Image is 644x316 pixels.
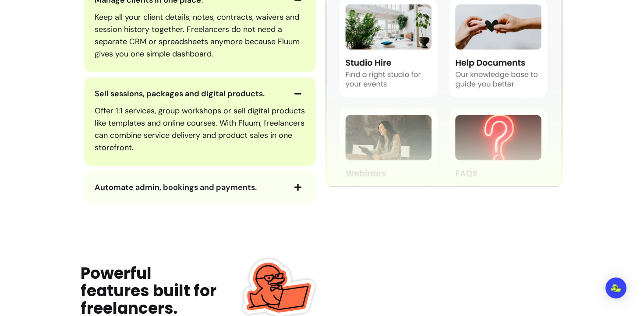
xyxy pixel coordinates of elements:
[95,180,305,195] button: Automate admin, bookings and payments.
[605,277,626,298] div: Open Intercom Messenger
[95,88,265,99] span: Sell sessions, packages and digital products.
[95,86,305,101] button: Sell sessions, packages and digital products.
[95,182,257,193] span: Automate admin, bookings and payments.
[95,101,305,157] div: Sell sessions, packages and digital products.
[95,105,305,154] p: Offer 1:1 services, group workshops or sell digital products like templates and online courses. W...
[95,7,305,63] div: Manage clients in one place.
[95,11,305,60] p: Keep all your client details, notes, contracts, waivers and session history together. Freelancers...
